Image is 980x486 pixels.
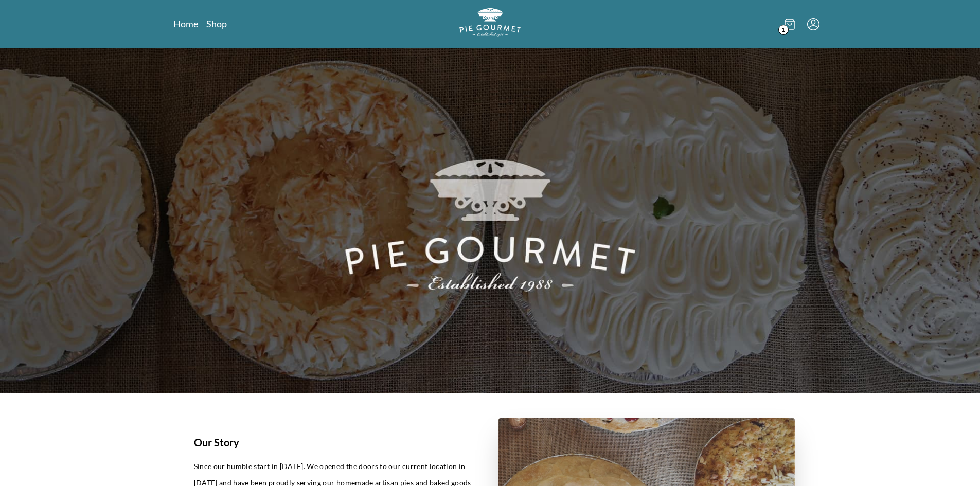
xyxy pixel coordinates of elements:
[194,435,474,450] h1: Our Story
[206,17,227,30] a: Shop
[173,17,198,30] a: Home
[459,8,521,37] img: logo
[778,25,789,35] span: 1
[807,18,819,30] button: Menu
[459,8,521,40] a: Logo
